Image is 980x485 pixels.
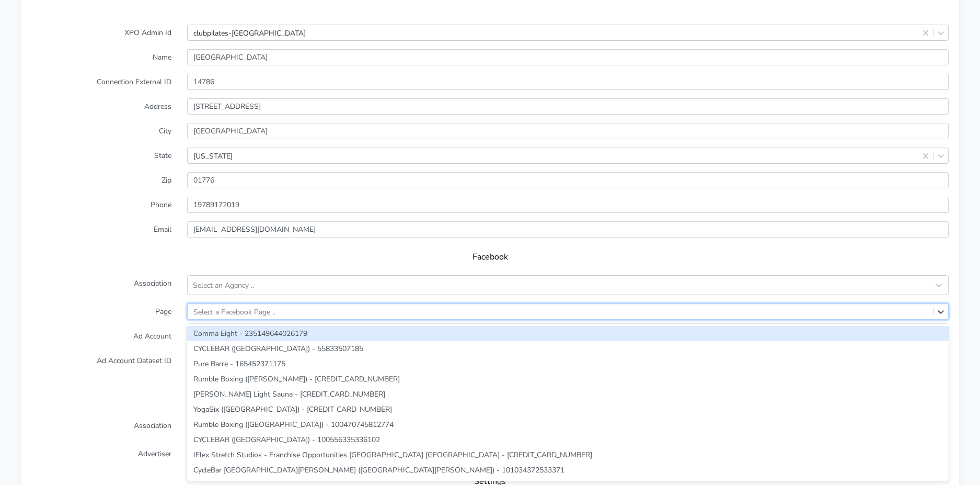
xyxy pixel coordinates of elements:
label: Address [24,98,179,115]
input: Enter Address .. [187,98,949,115]
h5: TikTok [42,394,938,404]
div: YogaSix ([GEOGRAPHIC_DATA]) - [CREDIT_CARD_NUMBER] [187,402,949,417]
label: Phone [24,197,179,213]
label: Association [24,418,179,437]
label: Name [24,49,179,65]
label: Advertiser [24,446,179,462]
label: City [24,123,179,139]
label: Zip [24,172,179,188]
div: [US_STATE] [193,150,233,161]
input: Enter Zip .. [187,172,949,188]
label: Connection External ID [24,74,179,90]
input: Enter the City .. [187,123,949,139]
input: Enter the external ID .. [187,74,949,90]
div: Comma Eight - 235149644026179 [187,326,949,341]
label: Page [24,303,179,320]
label: XPO Admin Id [24,25,179,41]
label: Association [24,275,179,295]
div: Select a Facebook Page .. [193,306,275,317]
div: CycleBar [GEOGRAPHIC_DATA][PERSON_NAME] ([GEOGRAPHIC_DATA][PERSON_NAME]) - 101034372533371 [187,463,949,478]
div: CYCLEBAR ([GEOGRAPHIC_DATA]) - 55833507185 [187,341,949,356]
input: Enter Name ... [187,49,949,65]
input: Enter phone ... [187,197,949,213]
input: Enter Email ... [187,221,949,238]
div: Rumble Boxing ([GEOGRAPHIC_DATA]) - 100470745812774 [187,417,949,432]
div: [PERSON_NAME] Light Sauna - [CREDIT_CARD_NUMBER] [187,387,949,402]
label: Ad Account [24,328,179,344]
div: Select an Agency .. [193,280,254,291]
div: Rumble Boxing ([PERSON_NAME]) - [CREDIT_CARD_NUMBER] [187,371,949,387]
div: Pure Barre - 165452371175 [187,356,949,371]
label: Email [24,221,179,238]
div: IFlex Stretch Studios - Franchise Opportunities [GEOGRAPHIC_DATA] [GEOGRAPHIC_DATA] - [CREDIT_CAR... [187,447,949,463]
h5: Facebook [42,252,938,262]
label: State [24,148,179,164]
div: clubpilates-[GEOGRAPHIC_DATA] [193,27,306,38]
div: CYCLEBAR ([GEOGRAPHIC_DATA]) - 100556335336102 [187,432,949,447]
label: Ad Account Dataset ID [24,353,179,380]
